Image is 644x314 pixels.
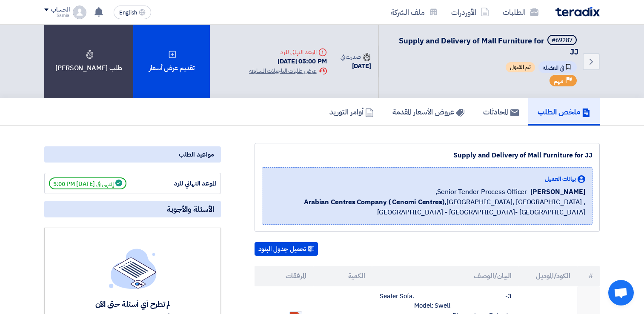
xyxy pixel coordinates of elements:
th: البيان/الوصف [372,266,519,286]
span: [GEOGRAPHIC_DATA], [GEOGRAPHIC_DATA] ,[GEOGRAPHIC_DATA] - [GEOGRAPHIC_DATA]- [GEOGRAPHIC_DATA] [269,197,585,217]
div: الموعد النهائي للرد [249,48,326,57]
a: الطلبات [496,2,545,22]
h5: المحادثات [483,107,519,117]
span: Supply and Delivery of Mall Furniture for JJ [399,35,578,57]
b: Arabian Centres Company ( Cenomi Centres), [304,197,447,207]
div: [DATE] [341,61,371,71]
img: empty_state_list.svg [109,248,157,288]
th: # [577,266,600,286]
span: [PERSON_NAME] [530,187,585,197]
th: الكود/الموديل [518,266,577,286]
div: Supply and Delivery of Mall Furniture for JJ [262,150,592,160]
h5: أوامر التوريد [329,107,374,117]
a: الأوردرات [444,2,496,22]
th: المرفقات [255,266,313,286]
div: طلب [PERSON_NAME] [44,25,133,98]
div: لم تطرح أي أسئلة حتى الآن [60,299,205,309]
a: المحادثات [474,98,528,126]
img: profile_test.png [73,6,86,19]
span: في المفضلة [538,61,577,73]
span: بيانات العميل [545,174,576,183]
div: الموعد النهائي للرد [152,179,216,188]
a: أوامر التوريد [320,98,383,126]
h5: Supply and Delivery of Mall Furniture for JJ [389,35,578,57]
div: صدرت في [341,52,371,61]
div: مواعيد الطلب [44,146,221,163]
h5: ملخص الطلب [538,107,590,117]
a: عروض الأسعار المقدمة [383,98,474,126]
span: English [119,10,137,16]
button: تحميل جدول البنود [255,242,318,256]
span: Senior Tender Process Officer, [435,187,527,197]
th: الكمية [313,266,372,286]
span: الأسئلة والأجوبة [167,204,214,214]
div: Samia [44,13,69,18]
img: Teradix logo [555,7,600,17]
span: إنتهي في [DATE] 5:00 PM [49,177,126,189]
button: English [114,6,151,19]
span: مهم [554,77,564,85]
div: عرض طلبات التاجيلات السابقه [249,66,326,75]
div: تقديم عرض أسعار [133,25,210,98]
div: #69287 [552,37,572,43]
div: [DATE] 05:00 PM [249,57,326,66]
div: Open chat [608,280,634,305]
h5: عروض الأسعار المقدمة [392,107,464,117]
a: ملخص الطلب [528,98,600,126]
a: ملف الشركة [384,2,444,22]
span: تم القبول [506,62,535,72]
div: الحساب [51,6,69,14]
